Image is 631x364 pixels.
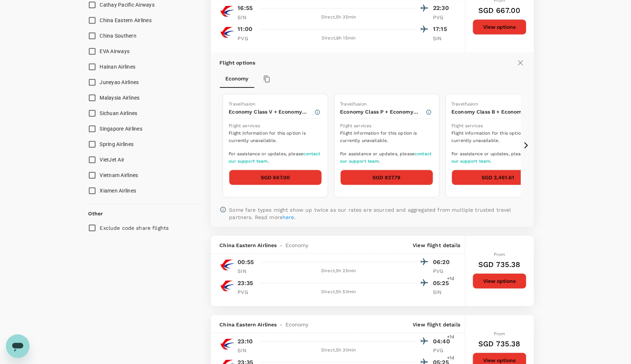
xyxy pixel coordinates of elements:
span: Vietnam Airlines [100,172,138,178]
p: 05:25 [433,279,452,288]
img: MU [220,4,235,18]
p: Flight options [220,59,256,66]
p: 23:35 [238,279,253,288]
div: Direct , 5h 25min [261,267,417,275]
p: 00:55 [238,258,254,267]
p: 17:15 [433,25,452,34]
span: Flight information for this option is currently unavailable. [340,130,433,145]
span: From [494,331,505,336]
p: PVG [433,347,452,354]
span: +1d [447,333,454,341]
p: SIN [238,267,256,275]
span: Flight services [340,123,372,128]
button: SGD 667.00 [229,170,322,185]
span: Malaysia Airlines [100,95,140,101]
span: Flight information for this option is currently unavailable. [229,130,322,145]
h6: SGD 667.00 [478,4,521,16]
span: Travelfusion [452,101,478,107]
span: Travelfusion [229,101,256,107]
span: China Eastern Airlines [100,17,152,23]
span: China Southern [100,33,137,39]
a: here [282,214,294,220]
span: Xiamen Airlines [100,188,136,194]
span: For assistance or updates, please . [229,150,322,165]
div: Direct , 5h 50min [261,288,417,296]
span: Economy [285,321,309,328]
span: Sichuan Airlines [100,110,138,116]
span: Singapore Airlines [100,126,143,132]
div: Direct , 6h 15min [261,35,417,42]
span: Economy [285,242,309,249]
img: MU [220,25,235,39]
button: View options [473,273,527,289]
span: Flight services [452,123,483,128]
span: From [494,252,505,257]
div: Direct , 5h 30min [261,347,417,354]
span: For assistance or updates, please . [340,150,433,165]
p: SIN [433,288,452,296]
span: Cathay Pacific Airways [100,2,155,8]
img: MU [220,278,235,293]
p: Economy Class B + Economy Class N [452,108,537,115]
p: Exclude code share flights [100,224,169,232]
p: Economy Class P + Economy Class S [340,108,426,115]
button: SGD 827.79 [340,170,433,185]
button: Economy [220,70,254,88]
span: Spring Airlines [100,141,134,147]
span: Travelfusion [340,101,367,107]
p: 06:20 [433,258,452,267]
p: Some fare types might show up twice as our rates are sourced and aggregated from multiple trusted... [229,206,525,221]
img: MU [220,337,235,351]
span: For assistance or updates, please . [452,150,545,165]
span: China Eastern Airlines [220,321,277,328]
p: 04:40 [433,337,452,346]
span: China Eastern Airlines [220,242,277,249]
p: PVG [238,35,256,42]
span: EVA Airways [100,48,130,54]
iframe: Button to launch messaging window [6,334,30,358]
p: 22:30 [433,4,452,13]
p: View flight details [413,321,461,328]
p: 16:55 [238,4,253,13]
p: PVG [433,267,452,275]
p: SIN [433,35,452,42]
p: PVG [433,14,452,21]
span: +1d [447,275,454,282]
span: - [277,321,285,328]
span: Juneyao Airlines [100,79,139,85]
span: - [277,242,285,249]
p: Economy Class V + Economy Class S [229,108,314,115]
button: View options [473,19,527,35]
p: SIN [238,347,256,354]
p: SIN [238,14,256,21]
p: 11:00 [238,25,253,34]
span: +1d [447,354,454,362]
span: Flight information for this option is currently unavailable. [452,130,545,145]
span: Hainan Airlines [100,64,136,70]
p: 23:10 [238,337,253,346]
button: SGD 2,461.61 [452,170,545,185]
h6: SGD 735.38 [479,338,521,350]
p: Other [89,210,103,217]
p: View flight details [413,242,461,249]
p: PVG [238,288,256,296]
img: MU [220,257,235,272]
h6: SGD 735.38 [479,259,521,270]
span: Flight services [229,123,260,128]
span: VietJet Air [100,157,125,163]
div: Direct , 5h 35min [261,14,417,21]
